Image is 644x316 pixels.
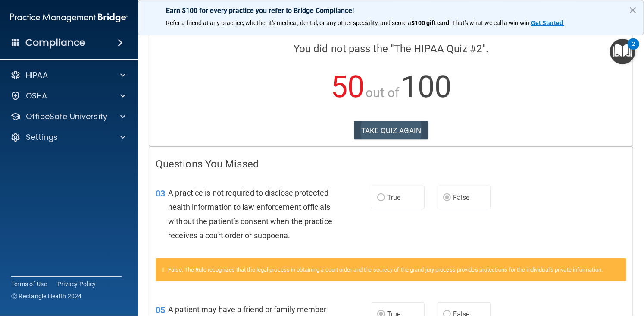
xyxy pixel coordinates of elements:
p: HIPAA [26,70,48,80]
span: Ⓒ Rectangle Health 2024 [11,292,82,300]
a: Privacy Policy [57,280,96,288]
a: OfficeSafe University [10,111,125,122]
strong: $100 gift card [411,19,449,26]
a: Get Started [531,19,564,26]
a: Settings [10,132,125,142]
p: Earn $100 for every practice you refer to Bridge Compliance! [166,6,616,15]
span: A practice is not required to disclose protected health information to law enforcement officials ... [168,188,332,240]
h4: You did not pass the " ". [156,43,626,54]
span: True [387,193,400,202]
span: 05 [156,305,165,315]
span: out of [366,85,400,100]
h4: Questions You Missed [156,158,626,170]
span: False. The Rule recognizes that the legal process in obtaining a court order and the secrecy of t... [168,266,603,273]
span: Refer a friend at any practice, whether it's medical, dental, or any other speciality, and score a [166,19,411,26]
strong: Get Started [531,19,563,26]
input: False [443,195,451,201]
button: TAKE QUIZ AGAIN [354,121,428,140]
a: Terms of Use [11,280,47,288]
button: Close [629,3,637,17]
h4: Compliance [25,37,85,49]
p: OfficeSafe University [26,111,107,122]
a: OSHA [10,91,125,101]
img: PMB logo [10,9,128,26]
p: OSHA [26,91,47,101]
span: 100 [401,69,451,104]
span: False [453,193,470,202]
span: 50 [331,69,364,104]
span: The HIPAA Quiz #2 [394,43,482,55]
span: 03 [156,188,165,199]
button: Open Resource Center, 2 new notifications [610,39,635,64]
div: 2 [632,44,635,55]
a: HIPAA [10,70,125,80]
p: Settings [26,132,58,142]
span: ! That's what we call a win-win. [449,19,531,26]
input: True [377,195,385,201]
